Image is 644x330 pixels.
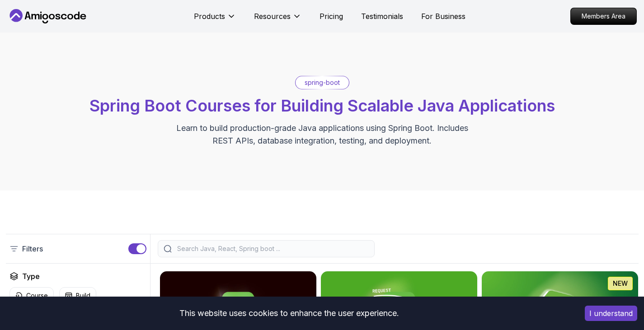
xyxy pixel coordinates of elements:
[421,11,465,22] a: For Business
[194,11,236,29] button: Products
[320,11,343,22] a: Pricing
[613,279,628,288] p: NEW
[26,291,48,300] p: Course
[570,8,637,25] a: Members Area
[585,306,637,321] button: Accept cookies
[9,287,54,304] button: Course
[194,11,225,22] p: Products
[361,11,403,22] a: Testimonials
[22,243,43,254] p: Filters
[22,271,40,282] h2: Type
[175,244,369,253] input: Search Java, React, Spring boot ...
[254,11,301,29] button: Resources
[305,78,340,87] p: spring-boot
[254,11,291,22] p: Resources
[170,122,474,147] p: Learn to build production-grade Java applications using Spring Boot. Includes REST APIs, database...
[89,96,555,116] span: Spring Boot Courses for Building Scalable Java Applications
[571,8,636,24] p: Members Area
[76,291,90,300] p: Build
[7,303,571,323] div: This website uses cookies to enhance the user experience.
[59,287,96,304] button: Build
